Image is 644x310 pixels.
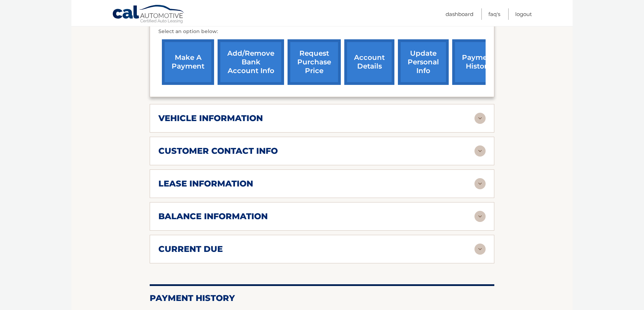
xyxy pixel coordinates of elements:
img: accordion-rest.svg [474,113,486,124]
img: accordion-rest.svg [474,211,486,222]
a: Cal Automotive [112,5,185,25]
a: FAQ's [488,8,500,20]
p: Select an option below: [158,27,486,36]
img: accordion-rest.svg [474,145,486,157]
img: accordion-rest.svg [474,178,486,189]
a: request purchase price [288,39,341,85]
h2: current due [158,244,223,254]
h2: customer contact info [158,146,278,156]
h2: lease information [158,178,253,189]
a: account details [344,39,394,85]
a: Dashboard [446,8,473,20]
a: make a payment [162,39,214,85]
a: Logout [515,8,532,20]
h2: balance information [158,211,268,222]
h2: vehicle information [158,113,263,124]
a: update personal info [398,39,449,85]
img: accordion-rest.svg [474,244,486,255]
a: payment history [452,39,504,85]
h2: Payment History [150,293,494,303]
a: Add/Remove bank account info [218,39,284,85]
